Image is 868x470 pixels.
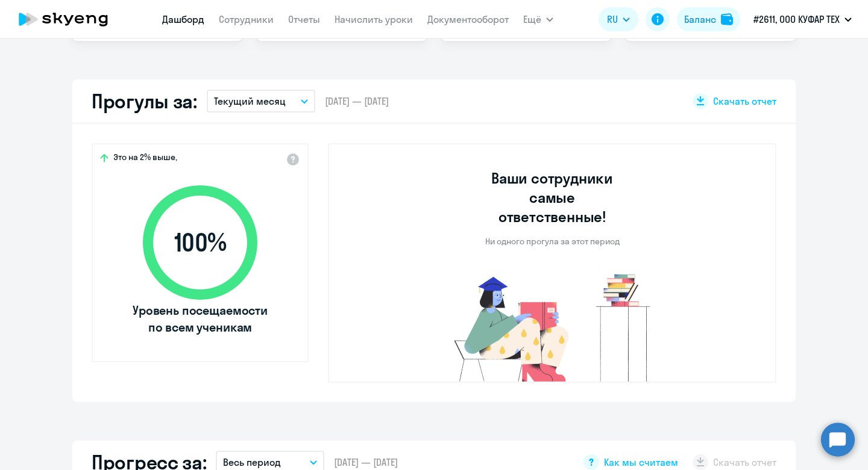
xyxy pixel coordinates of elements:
span: Уровень посещаемости по всем ученикам [131,302,269,336]
span: 100 % [131,228,269,257]
p: #2611, ООО КУФАР ТЕХ [753,12,840,26]
a: Отчеты [288,13,320,25]
button: RU [599,7,638,31]
span: Ещё [523,12,541,26]
img: no-truants [432,271,673,382]
img: balance [721,13,733,25]
a: Документооборот [427,13,509,25]
h3: Ваши сотрудники самые ответственные! [475,169,630,226]
h2: Прогулы за: [92,89,197,113]
p: Ни одного прогула за этот период [485,236,620,247]
span: Скачать отчет [713,94,776,108]
button: Текущий месяц [207,90,315,113]
p: Весь период [223,455,281,469]
span: [DATE] — [DATE] [325,94,389,108]
span: Как мы считаем [604,456,678,469]
a: Сотрудники [219,13,274,25]
p: Текущий месяц [214,94,286,108]
button: Ещё [523,7,553,31]
a: Начислить уроки [335,13,413,25]
a: Дашборд [162,13,204,25]
button: #2611, ООО КУФАР ТЕХ [747,5,858,34]
div: Баланс [684,12,716,26]
span: Это на 2% выше, [113,152,177,166]
button: Балансbalance [677,7,740,31]
span: RU [607,12,618,26]
span: [DATE] — [DATE] [334,456,398,469]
